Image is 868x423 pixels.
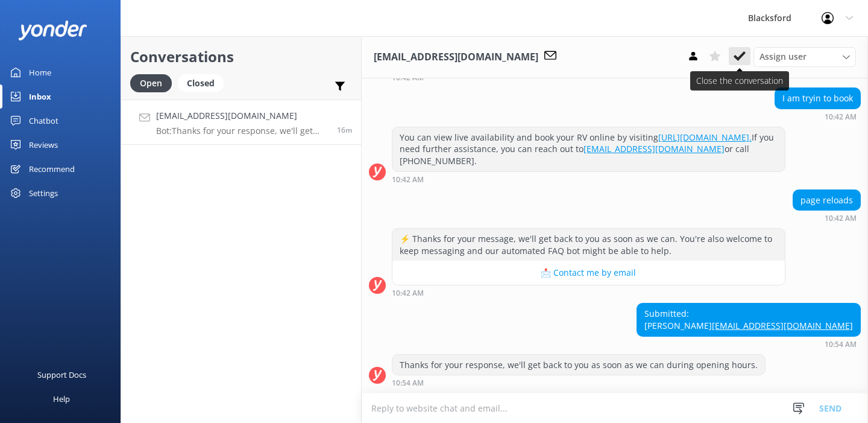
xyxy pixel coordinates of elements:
[392,378,766,387] div: Sep 15 2025 10:54am (UTC -06:00) America/Chihuahua
[29,133,58,157] div: Reviews
[337,125,352,135] span: Sep 15 2025 10:54am (UTC -06:00) America/Chihuahua
[753,47,856,66] div: Assign User
[392,288,785,297] div: Sep 15 2025 10:42am (UTC -06:00) America/Chihuahua
[637,340,861,348] div: Sep 15 2025 10:54am (UTC -06:00) America/Chihuahua
[392,127,785,171] div: You can view live availability and book your RV online by visiting If you need further assistance...
[121,100,361,145] a: [EMAIL_ADDRESS][DOMAIN_NAME]Bot:Thanks for your response, we'll get back to you as soon as we can...
[793,190,860,211] div: page reloads
[392,380,424,387] strong: 10:54 AM
[37,363,86,387] div: Support Docs
[130,45,352,68] h2: Conversations
[775,88,860,109] div: I am tryin to book
[658,132,752,143] a: [URL][DOMAIN_NAME].
[759,50,807,63] span: Assign user
[130,74,172,92] div: Open
[392,176,424,183] strong: 10:42 AM
[53,387,70,411] div: Help
[29,157,75,181] div: Recommend
[156,109,328,122] h4: [EMAIL_ADDRESS][DOMAIN_NAME]
[825,113,857,121] strong: 10:42 AM
[29,84,51,109] div: Inbox
[178,76,230,89] a: Closed
[18,21,87,40] img: yonder-white-logo.png
[374,49,538,65] h3: [EMAIL_ADDRESS][DOMAIN_NAME]
[29,109,58,133] div: Chatbot
[392,355,765,375] div: Thanks for your response, we'll get back to you as soon as we can during opening hours.
[712,320,853,331] a: [EMAIL_ADDRESS][DOMAIN_NAME]
[29,60,51,84] div: Home
[156,126,328,136] p: Bot: Thanks for your response, we'll get back to you as soon as we can during opening hours.
[392,73,785,81] div: Sep 15 2025 10:42am (UTC -06:00) America/Chihuahua
[775,112,861,121] div: Sep 15 2025 10:42am (UTC -06:00) America/Chihuahua
[637,304,860,336] div: Submitted: [PERSON_NAME]
[825,215,857,222] strong: 10:42 AM
[392,175,785,183] div: Sep 15 2025 10:42am (UTC -06:00) America/Chihuahua
[793,214,861,222] div: Sep 15 2025 10:42am (UTC -06:00) America/Chihuahua
[392,229,785,261] div: ⚡ Thanks for your message, we'll get back to you as soon as we can. You're also welcome to keep m...
[392,290,424,297] strong: 10:42 AM
[29,181,58,205] div: Settings
[392,261,785,285] button: 📩 Contact me by email
[130,76,178,89] a: Open
[392,74,424,81] strong: 10:42 AM
[178,74,224,92] div: Closed
[583,143,725,154] a: [EMAIL_ADDRESS][DOMAIN_NAME]
[825,341,857,348] strong: 10:54 AM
